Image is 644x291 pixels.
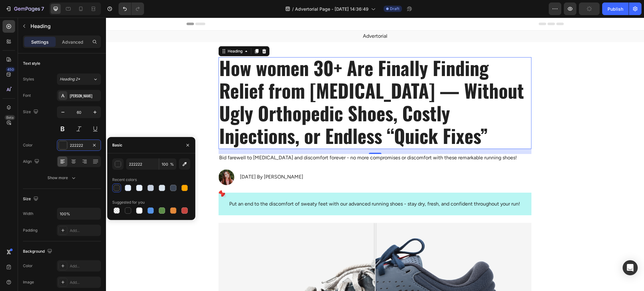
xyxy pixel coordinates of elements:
span: Draft [390,6,399,12]
div: Heading [120,31,138,36]
div: Image [23,279,34,285]
div: Size [23,195,40,203]
div: Undo/Redo [119,3,144,15]
p: 7 [41,5,44,13]
div: Color [23,142,33,148]
div: Width [23,211,33,217]
div: Color [23,263,33,269]
p: Settings [31,39,49,45]
div: Add... [70,263,99,269]
div: Text style [23,61,40,66]
div: Padding [23,228,37,233]
h1: Rich Text Editor. Editing area: main [113,40,425,131]
div: 450 [6,67,15,72]
div: Styles [23,76,34,82]
input: Auto [57,208,101,219]
p: How women 30+ Are Finally Finding Relief from [MEDICAL_DATA] — Without Ugly Orthopedic Shoes, Cos... [113,39,425,129]
button: Heading 2* [57,74,101,85]
p: Advanced [62,39,83,45]
div: Suggested for you [112,200,145,205]
span: % [170,162,174,167]
p: Heading [31,22,98,30]
div: Recent colors [112,177,137,183]
div: Add... [70,228,99,233]
button: Show more [23,172,101,184]
button: Publish [602,3,629,15]
span: / [292,6,294,12]
div: Align [23,157,41,166]
div: Add... [70,280,99,285]
p: Put an end to the discomfort of sweaty feet with our advanced running shoes - stay dry, fresh, an... [123,183,415,190]
div: 222222 [70,143,88,148]
iframe: Design area [106,18,644,291]
p: Bid farewell to [MEDICAL_DATA] and discomfort forever - no more compromises or discomfort with th... [113,137,425,144]
input: Eg: FFFFFF [126,158,159,170]
span: Heading 2* [60,76,80,82]
button: 7 [3,3,47,15]
div: Beta [5,115,15,120]
div: Publish [608,6,623,12]
p: [DATE] By [PERSON_NAME] [134,156,197,163]
img: gempages_579492319821038385-ded43a74-cf7b-4d21-a3c5-4e74b7822add.png [113,152,128,167]
div: Size [23,108,40,116]
div: Background [23,247,53,256]
div: [PERSON_NAME] [70,93,99,99]
span: Advertorial Page - [DATE] 14:36:49 [295,6,369,12]
div: Basic [112,142,122,148]
div: Font [23,93,31,98]
div: Open Intercom Messenger [623,260,638,275]
div: Show more [47,175,77,181]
